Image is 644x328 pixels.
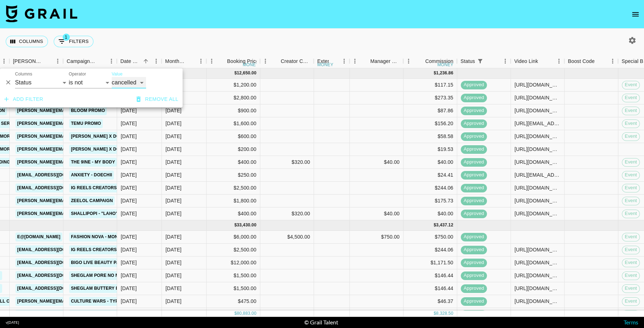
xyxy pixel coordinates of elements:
button: Add filter [1,93,46,106]
span: Event [622,94,639,101]
span: Event [622,107,639,114]
div: Mar '25 [165,197,181,204]
button: Menu [607,56,618,67]
div: $750.00 [403,231,457,244]
div: 27/03/2025 [121,210,137,217]
div: Mar '25 [165,133,181,140]
div: $200.00 [207,143,260,156]
a: Bloom Promo [69,106,107,115]
a: [PERSON_NAME][EMAIL_ADDRESS][DOMAIN_NAME] [15,145,132,154]
button: Sort [217,56,227,66]
span: Event [622,82,639,88]
div: Apr '25 [165,298,181,305]
a: [PERSON_NAME][EMAIL_ADDRESS][DOMAIN_NAME] [15,196,132,205]
div: $ [434,222,436,228]
div: $400.00 [207,207,260,220]
div: $273.35 [403,92,457,104]
span: approved [461,285,487,292]
div: v [DATE] [6,320,19,325]
button: Sort [271,56,281,66]
div: $ [234,222,237,228]
div: 24/03/2025 [121,272,137,279]
a: Terms [624,319,638,325]
span: approved [461,272,487,279]
div: Booker [9,54,63,68]
div: Apr '25 [165,259,181,266]
button: Menu [349,56,360,67]
span: Event [622,285,639,292]
a: [EMAIL_ADDRESS][DOMAIN_NAME] [15,183,96,192]
div: https://www.tiktok.com/@reneeadjoa/video/7480604817174318367?_t=ZP-8ubFlJSEn8x&_r=1 [514,158,561,166]
a: [EMAIL_ADDRESS][DOMAIN_NAME] [15,284,96,293]
span: Event [622,159,639,166]
label: Value [112,71,122,77]
span: approved [461,298,487,305]
a: The 9ine - My Body [69,158,117,167]
div: $1,800.00 [207,195,260,207]
a: [PERSON_NAME] ‘tell you straight’ [69,310,158,319]
div: 12,650.00 [237,70,256,76]
div: 1,236.86 [436,70,453,76]
div: 33,430.00 [237,222,256,228]
div: $600.00 [207,130,260,143]
a: [EMAIL_ADDRESS][DOMAIN_NAME] [15,245,96,254]
a: [EMAIL_ADDRESS][DOMAIN_NAME] [15,258,96,267]
div: Mar '25 [165,120,181,127]
div: money [317,63,333,67]
div: $1,500.00 [207,282,260,295]
a: [PERSON_NAME][EMAIL_ADDRESS][DOMAIN_NAME] [15,158,132,167]
div: Status [457,54,510,68]
span: approved [461,146,487,153]
div: Booking Price [227,54,258,68]
div: $58.58 [403,130,457,143]
div: $244.06 [403,244,457,256]
div: $1,500.00 [207,269,260,282]
div: $ [234,310,237,316]
div: 05/03/2025 [121,146,137,153]
div: $475.00 [207,295,260,308]
button: Show filters [54,36,93,47]
a: Bigo Live Beauty Pageant [69,258,136,267]
div: Date Created [117,54,161,68]
span: approved [461,185,487,191]
div: 05/03/2025 [121,158,137,166]
a: Fashion Nova - Month 3/3 [69,232,133,241]
div: Manager Commmission Override [349,54,403,68]
span: approved [461,159,487,166]
div: 27/02/2025 [121,133,137,140]
div: $320.00 [291,210,310,217]
a: Culture Wars - Typical Ways [69,297,144,306]
button: Sort [595,56,605,66]
button: Menu [260,56,271,67]
button: Menu [195,56,206,67]
div: 28/03/2025 [121,285,137,292]
a: [PERSON_NAME][EMAIL_ADDRESS][DOMAIN_NAME] [15,119,132,128]
button: Menu [339,56,349,67]
div: https://www.tiktok.com/@theroligore/video/7494340540704509206?_r=1&_t=ZN-8vcA0oJE1u2 [514,272,561,279]
a: [PERSON_NAME][EMAIL_ADDRESS][DOMAIN_NAME] [15,297,132,306]
div: Mar '25 [165,146,181,153]
button: Sort [485,56,495,66]
div: Apr '25 [165,272,181,279]
div: $ [434,70,436,76]
div: https://www.tiktok.com/@anaisha.torres/video/7478145115286998318?_t=ZT-8uQ5nlLBBTW&_r=1 [514,107,561,114]
div: https://www.tiktok.com/@reneeadjoa/video/7488318202284444958?_t=ZP-8vAbyakDCAB&_r=1 [514,210,561,217]
div: 07/12/2024 [121,233,137,240]
div: $46.37 [403,295,457,308]
div: $40.00 [384,158,400,166]
a: IG Reels Creators Program [69,183,142,192]
span: approved [461,197,487,204]
label: Columns [15,71,32,77]
div: $400.00 [207,308,260,321]
div: Month Due [165,54,185,68]
button: Sort [415,56,425,66]
button: open drawer [628,7,643,21]
div: $400.00 [207,156,260,169]
div: $87.86 [403,104,457,117]
div: $1,171.50 [403,256,457,269]
div: $ [234,70,237,76]
div: $1,600.00 [207,117,260,130]
div: Mar '25 [165,171,181,178]
a: [EMAIL_ADDRESS][DOMAIN_NAME] [15,171,96,180]
a: Shallipopi - "Laho" [69,209,120,218]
